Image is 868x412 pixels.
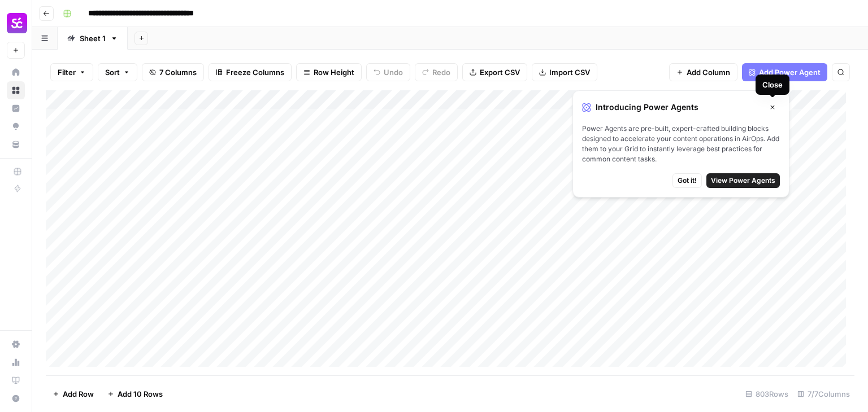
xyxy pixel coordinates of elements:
[759,67,821,78] span: Add Power Agent
[582,124,780,164] span: Power Agents are pre-built, expert-crafted building blocks designed to accelerate your content op...
[7,13,27,33] img: Smartcat Logo
[80,33,106,44] div: Sheet 1
[314,67,354,78] span: Row Height
[384,67,403,78] span: Undo
[672,173,702,188] button: Got it!
[687,67,730,78] span: Add Column
[7,353,25,371] a: Usage
[7,389,25,407] button: Help + Support
[415,63,458,81] button: Redo
[58,67,76,78] span: Filter
[7,371,25,389] a: Learning Hub
[480,67,520,78] span: Export CSV
[7,99,25,117] a: Insights
[7,63,25,81] a: Home
[678,176,697,186] span: Got it!
[58,27,128,50] a: Sheet 1
[159,67,197,78] span: 7 Columns
[50,63,93,81] button: Filter
[669,63,737,81] button: Add Column
[7,335,25,353] a: Settings
[209,63,292,81] button: Freeze Columns
[101,385,170,403] button: Add 10 Rows
[63,388,94,400] span: Add Row
[7,9,25,37] button: Workspace: Smartcat
[7,81,25,99] a: Browse
[741,385,793,403] div: 803 Rows
[118,388,163,400] span: Add 10 Rows
[462,63,527,81] button: Export CSV
[226,67,284,78] span: Freeze Columns
[142,63,204,81] button: 7 Columns
[762,79,783,90] div: Close
[711,176,775,186] span: View Power Agents
[105,67,120,78] span: Sort
[432,67,450,78] span: Redo
[532,63,597,81] button: Import CSV
[742,63,827,81] button: Add Power Agent
[706,173,780,188] button: View Power Agents
[296,63,362,81] button: Row Height
[98,63,137,81] button: Sort
[7,117,25,135] a: Opportunities
[582,100,780,115] div: Introducing Power Agents
[793,385,854,403] div: 7/7 Columns
[7,135,25,154] a: Your Data
[46,385,101,403] button: Add Row
[549,67,590,78] span: Import CSV
[366,63,410,81] button: Undo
